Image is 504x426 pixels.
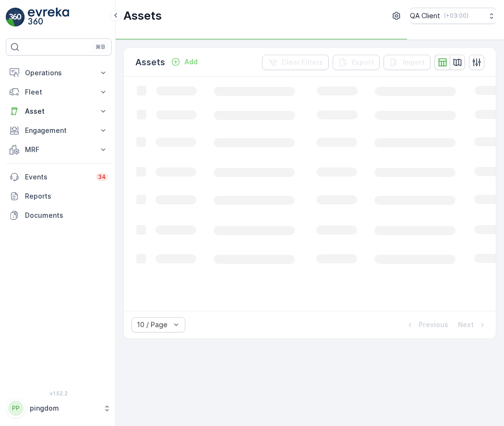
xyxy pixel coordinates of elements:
button: QA Client(+03:00) [410,8,496,24]
button: MRF [6,140,112,159]
button: Engagement [6,121,112,140]
a: Events34 [6,167,112,187]
p: Reports [25,191,108,201]
span: v 1.52.2 [6,390,112,396]
p: Asset [25,106,93,116]
p: Engagement [25,126,93,135]
p: Next [458,320,474,330]
div: PP [8,401,24,416]
button: Export [333,55,380,70]
p: Clear Filters [281,58,323,67]
p: 34 [98,173,106,181]
p: Assets [135,56,165,69]
p: Fleet [25,87,93,97]
p: Add [184,57,198,67]
button: Clear Filters [262,55,329,70]
p: Previous [419,320,448,330]
p: Operations [25,68,93,78]
button: Fleet [6,83,112,102]
img: logo [6,8,25,27]
p: Events [25,172,90,182]
button: Next [457,319,488,331]
button: Previous [404,319,449,331]
button: Add [167,56,202,68]
p: QA Client [410,11,440,21]
p: pingdom [30,403,98,413]
button: PPpingdom [6,398,112,418]
p: Assets [123,8,162,24]
a: Reports [6,187,112,206]
p: Export [352,58,374,67]
p: Import [403,58,425,67]
button: Import [384,55,431,70]
button: Operations [6,63,112,83]
p: ⌘B [96,43,105,51]
button: Asset [6,102,112,121]
img: logo_light-DOdMpM7g.png [28,8,69,27]
p: ( +03:00 ) [444,12,468,20]
a: Documents [6,206,112,225]
p: MRF [25,145,93,154]
p: Documents [25,211,108,220]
